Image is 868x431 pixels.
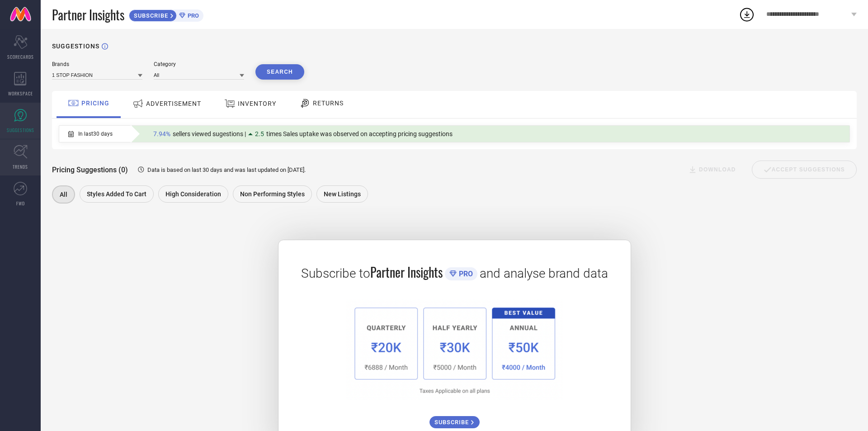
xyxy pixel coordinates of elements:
[434,419,471,426] span: SUBSCRIBE
[60,191,67,198] span: All
[52,166,128,174] span: Pricing Suggestions (0)
[255,130,264,137] span: 2.5
[370,263,443,281] span: Partner Insights
[8,90,33,97] span: WORKSPACE
[255,64,304,80] button: Search
[147,166,306,173] span: Data is based on last 30 days and was last updated on [DATE] .
[185,12,199,19] span: PRO
[7,53,34,60] span: SCORECARDS
[52,5,124,24] span: Partner Insights
[313,99,344,107] span: RETURNS
[146,100,201,107] span: ADVERTISEMENT
[129,12,170,19] span: SUBSCRIBE
[429,409,480,428] a: SUBSCRIBE
[324,190,361,198] span: New Listings
[7,127,34,133] span: SUGGESTIONS
[346,299,563,400] img: 1a6fb96cb29458d7132d4e38d36bc9c7.png
[173,130,246,137] span: sellers viewed sugestions |
[457,270,473,278] span: PRO
[52,61,142,67] div: Brands
[87,190,146,198] span: Styles Added To Cart
[52,43,99,50] h1: SUGGESTIONS
[752,161,857,179] div: Accept Suggestions
[153,130,170,137] span: 7.94%
[739,6,755,23] div: Open download list
[13,163,28,170] span: TRENDS
[129,7,203,22] a: SUBSCRIBEPRO
[240,190,305,198] span: Non Performing Styles
[480,266,608,281] span: and analyse brand data
[16,200,25,207] span: FWD
[301,266,370,281] span: Subscribe to
[81,99,109,107] span: PRICING
[78,131,113,137] span: In last 30 days
[154,61,244,67] div: Category
[266,130,453,137] span: times Sales uptake was observed on accepting pricing suggestions
[238,100,276,107] span: INVENTORY
[165,190,221,198] span: High Consideration
[149,128,457,140] div: Percentage of sellers who have viewed suggestions for the current Insight Type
